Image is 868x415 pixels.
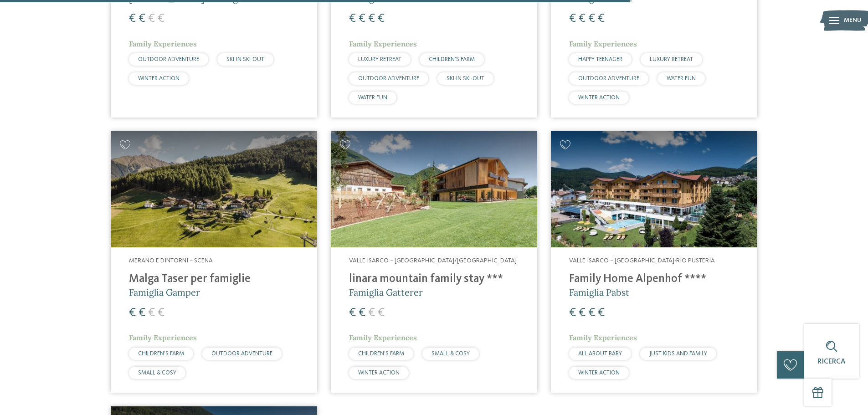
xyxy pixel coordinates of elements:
span: SKI-IN SKI-OUT [447,76,484,82]
span: € [349,307,356,319]
span: SKI-IN SKI-OUT [226,56,264,62]
span: Valle Isarco – [GEOGRAPHIC_DATA]-Rio Pusteria [569,257,715,264]
span: € [598,307,605,319]
span: € [158,307,164,319]
span: € [378,13,385,25]
span: SMALL & COSY [431,351,470,357]
span: € [139,307,145,319]
span: € [359,307,365,319]
span: LUXURY RETREAT [358,56,401,62]
span: Family Experiences [129,39,197,48]
span: € [598,13,605,25]
span: € [579,307,586,319]
span: € [588,13,595,25]
span: € [349,13,356,25]
span: WATER FUN [358,95,387,101]
span: SMALL & COSY [138,370,176,376]
span: HAPPY TEENAGER [578,56,622,62]
span: Famiglia Gamper [129,287,200,298]
span: € [129,307,136,319]
span: Family Experiences [129,333,197,342]
span: Family Experiences [349,333,417,342]
h4: Family Home Alpenhof **** [569,272,739,286]
h4: Malga Taser per famiglie [129,272,299,286]
span: € [158,13,164,25]
span: € [569,307,576,319]
span: WINTER ACTION [138,76,180,82]
span: € [368,13,375,25]
span: € [148,13,155,25]
span: € [148,307,155,319]
span: WINTER ACTION [578,95,620,101]
span: Merano e dintorni – Scena [129,257,213,264]
a: Cercate un hotel per famiglie? Qui troverete solo i migliori! Valle Isarco – [GEOGRAPHIC_DATA]/[G... [331,131,537,392]
span: CHILDREN’S FARM [429,56,475,62]
a: Cercate un hotel per famiglie? Qui troverete solo i migliori! Merano e dintorni – Scena Malga Tas... [111,131,317,392]
span: Family Experiences [569,333,637,342]
span: LUXURY RETREAT [650,56,693,62]
a: Cercate un hotel per famiglie? Qui troverete solo i migliori! Valle Isarco – [GEOGRAPHIC_DATA]-Ri... [551,131,757,392]
span: € [129,13,136,25]
h4: linara mountain family stay *** [349,272,519,286]
span: Family Experiences [569,39,637,48]
span: € [368,307,375,319]
span: WINTER ACTION [578,370,620,376]
span: WINTER ACTION [358,370,400,376]
span: OUTDOOR ADVENTURE [358,76,419,82]
span: Famiglia Gatterer [349,287,423,298]
span: WATER FUN [667,76,696,82]
span: Famiglia Pabst [569,287,629,298]
span: € [139,13,145,25]
span: OUTDOOR ADVENTURE [138,56,199,62]
img: Family Home Alpenhof **** [551,131,757,247]
span: Family Experiences [349,39,417,48]
span: Ricerca [817,358,846,365]
span: CHILDREN’S FARM [358,351,404,357]
span: ALL ABOUT BABY [578,351,622,357]
span: € [378,307,385,319]
span: CHILDREN’S FARM [138,351,184,357]
span: JUST KIDS AND FAMILY [649,351,707,357]
span: € [569,13,576,25]
span: € [579,13,586,25]
span: € [359,13,365,25]
img: Cercate un hotel per famiglie? Qui troverete solo i migliori! [331,131,537,247]
span: OUTDOOR ADVENTURE [211,351,272,357]
span: € [588,307,595,319]
span: OUTDOOR ADVENTURE [578,76,639,82]
span: Valle Isarco – [GEOGRAPHIC_DATA]/[GEOGRAPHIC_DATA] [349,257,517,264]
img: Cercate un hotel per famiglie? Qui troverete solo i migliori! [111,131,317,247]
